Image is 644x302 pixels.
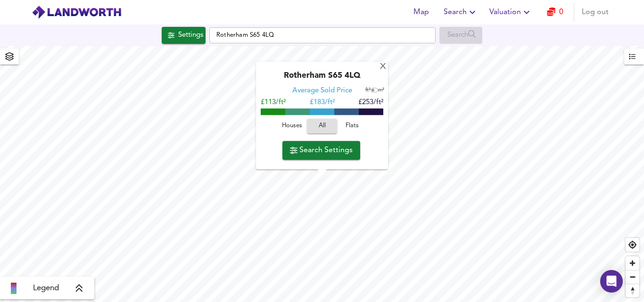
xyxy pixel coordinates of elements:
button: Find my location [626,238,639,252]
div: Average Sold Price [292,87,352,96]
span: Search [444,6,478,19]
button: Houses [277,119,307,134]
span: m² [378,88,384,93]
div: Rotherham S65 4LQ [261,72,383,87]
button: Flats [337,119,367,134]
span: £113/ft² [261,99,286,106]
button: Search Settings [282,141,360,160]
button: Search [440,3,482,22]
div: Settings [178,29,203,41]
img: logo [32,5,122,19]
span: Flats [339,121,365,132]
button: Settings [162,27,206,44]
button: All [307,119,337,134]
span: £ 183/ft² [310,99,335,106]
span: Log out [582,6,609,19]
span: Map [410,6,432,19]
button: Map [406,3,436,22]
span: All [312,121,332,132]
span: Search Settings [290,144,353,157]
button: Zoom out [626,270,639,284]
button: Zoom in [626,256,639,270]
span: Zoom out [626,270,639,284]
div: Open Intercom Messenger [600,270,623,293]
span: ft² [365,88,371,93]
span: £253/ft² [358,99,383,106]
span: Reset bearing to north [626,284,639,297]
button: Log out [578,3,612,22]
button: Reset bearing to north [626,284,639,297]
button: Valuation [486,3,536,22]
span: Houses [279,121,305,132]
a: 0 [547,6,563,19]
div: Enable a Source before running a Search [439,27,482,44]
button: 0 [540,3,570,22]
div: X [379,63,387,72]
input: Enter a location... [209,27,436,43]
div: Click to configure Search Settings [162,27,206,44]
span: Valuation [489,6,532,19]
span: Legend [33,283,59,294]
